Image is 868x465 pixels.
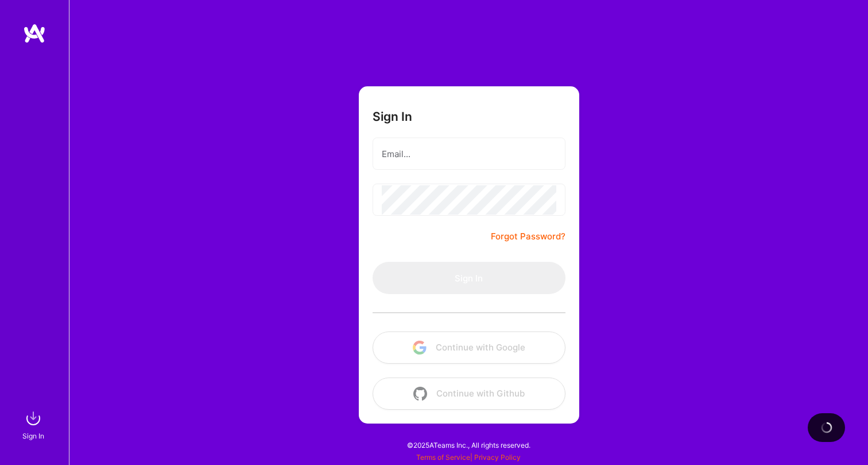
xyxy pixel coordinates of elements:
[373,262,565,294] button: Sign In
[373,109,412,124] h3: Sign In
[22,407,45,430] img: sign in
[24,407,45,442] a: sign inSign In
[382,139,556,169] input: Email...
[22,430,44,442] div: Sign In
[23,23,46,44] img: logo
[69,430,868,459] div: © 2025 ATeams Inc., All rights reserved.
[416,453,521,462] span: |
[474,453,521,462] a: Privacy Policy
[373,378,565,410] button: Continue with Github
[819,420,834,435] img: loading
[373,331,565,364] button: Continue with Google
[413,341,427,355] img: icon
[413,387,427,401] img: icon
[416,453,470,462] a: Terms of Service
[491,230,565,243] a: Forgot Password?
